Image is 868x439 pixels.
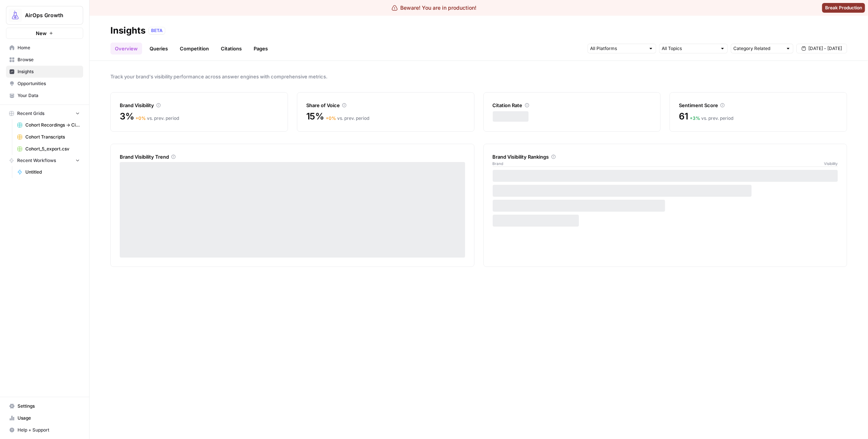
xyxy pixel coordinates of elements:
[590,45,645,52] input: All Platforms
[120,153,465,161] div: Brand Visibility Trend
[679,110,688,122] span: 61
[6,6,83,25] button: Workspace: AirOps Growth
[18,80,80,87] span: Opportunities
[17,157,56,164] span: Recent Workflows
[822,3,865,13] button: Break Production
[6,424,83,436] button: Help + Support
[6,42,83,54] a: Home
[14,143,83,155] a: Cohort_5_export.csv
[662,45,717,52] input: All Topics
[175,43,213,55] a: Competition
[392,4,477,12] div: Beware! You are in production!
[690,115,733,122] div: vs. prev. period
[17,110,44,117] span: Recent Grids
[145,43,172,55] a: Queries
[6,400,83,412] a: Settings
[6,66,83,78] a: Insights
[136,115,146,121] span: + 0 %
[733,45,783,52] input: Category Related
[326,115,336,121] span: + 0 %
[18,56,80,63] span: Browse
[6,155,83,166] button: Recent Workflows
[6,108,83,119] button: Recent Grids
[306,102,465,109] div: Share of Voice
[14,131,83,143] a: Cohort Transcripts
[796,44,847,53] button: [DATE] - [DATE]
[6,412,83,424] a: Usage
[216,43,246,55] a: Citations
[18,415,80,421] span: Usage
[120,102,279,109] div: Brand Visibility
[110,73,847,80] span: Track your brand's visibility performance across answer engines with comprehensive metrics.
[6,54,83,66] a: Browse
[18,427,80,433] span: Help + Support
[14,166,83,178] a: Untitled
[808,45,842,52] span: [DATE] - [DATE]
[249,43,272,55] a: Pages
[110,25,145,37] div: Insights
[6,28,83,39] button: New
[825,4,862,11] span: Break Production
[18,92,80,99] span: Your Data
[9,9,22,22] img: AirOps Growth Logo
[6,90,83,102] a: Your Data
[326,115,369,122] div: vs. prev. period
[25,169,80,175] span: Untitled
[493,153,838,161] div: Brand Visibility Rankings
[120,110,134,122] span: 3%
[493,161,504,166] span: Brand
[25,134,80,140] span: Cohort Transcripts
[306,110,324,122] span: 15%
[493,102,652,109] div: Citation Rate
[136,115,179,122] div: vs. prev. period
[18,403,80,410] span: Settings
[25,146,80,152] span: Cohort_5_export.csv
[14,119,83,131] a: Cohort Recordings -> Circle Automation
[148,27,165,34] div: BETA
[824,161,838,166] span: Visibility
[6,78,83,90] a: Opportunities
[36,29,47,37] span: New
[18,44,80,51] span: Home
[679,102,838,109] div: Sentiment Score
[25,12,70,19] span: AirOps Growth
[110,43,142,55] a: Overview
[18,68,80,75] span: Insights
[25,122,80,128] span: Cohort Recordings -> Circle Automation
[690,115,700,121] span: + 3 %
